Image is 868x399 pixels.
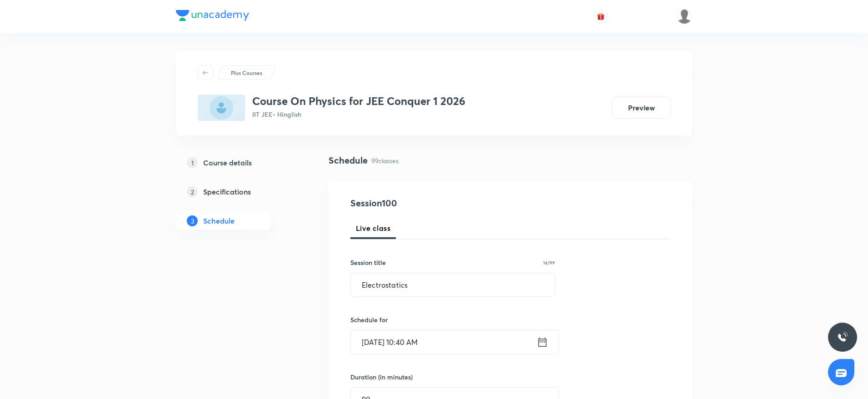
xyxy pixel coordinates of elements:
[203,157,252,168] h5: Course details
[350,372,413,382] h6: Duration (in minutes)
[187,157,198,168] p: 1
[350,196,516,210] h4: Session 100
[351,273,554,296] input: A great title is short, clear and descriptive
[837,332,848,343] img: ttu
[356,223,390,234] span: Live class
[231,69,262,77] p: Plus Courses
[350,258,386,267] h6: Session title
[187,186,198,197] p: 2
[252,95,465,108] h3: Course On Physics for JEE Conquer 1 2026
[594,9,608,24] button: avatar
[329,154,368,167] h4: Schedule
[176,10,249,21] img: Company Logo
[203,186,251,197] h5: Specifications
[198,95,245,121] img: 4A759E69-DD8F-400E-BA6A-C1EF3FA09744_plus.png
[252,110,465,119] p: IIT JEE • Hinglish
[176,10,249,23] a: Company Logo
[176,154,299,172] a: 1Course details
[597,12,605,20] img: avatar
[371,156,399,165] p: 99 classes
[203,215,234,226] h5: Schedule
[677,9,692,24] img: Ankit Porwal
[187,215,198,226] p: 3
[350,315,555,324] h6: Schedule for
[176,183,299,201] a: 2Specifications
[612,97,670,119] button: Preview
[543,260,555,265] p: 14/99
